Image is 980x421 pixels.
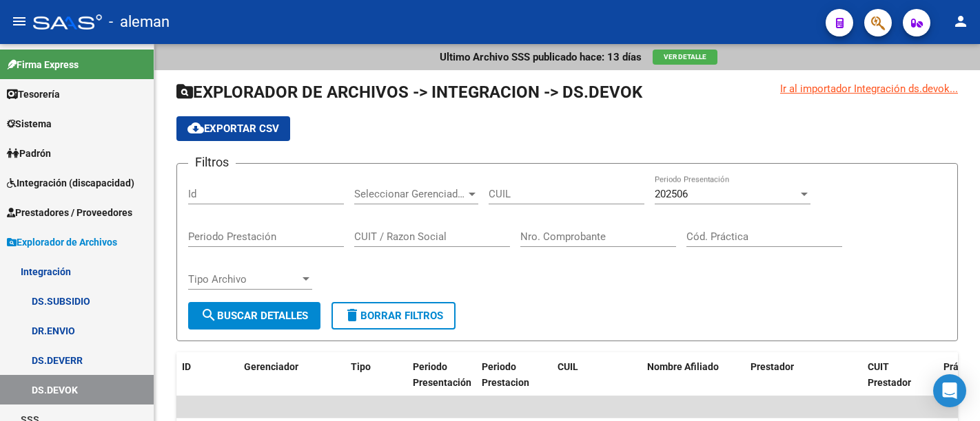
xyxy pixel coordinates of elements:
[188,153,236,172] h3: Filtros
[413,361,471,388] span: Periodo Presentación
[344,307,360,323] mat-icon: delete
[7,205,132,220] span: Prestadores / Proveedores
[440,50,642,65] p: Ultimo Archivo SSS publicado hace: 13 días
[176,116,290,141] button: Exportar CSV
[745,352,862,398] datatable-header-cell: Prestador
[647,361,719,372] span: Nombre Afiliado
[933,374,966,407] div: Open Intercom Messenger
[201,307,217,323] mat-icon: search
[552,352,642,398] datatable-header-cell: CUIL
[201,310,308,322] span: Buscar Detalles
[244,361,298,372] span: Gerenciador
[7,87,60,102] span: Tesorería
[109,7,170,37] span: - aleman
[176,352,238,398] datatable-header-cell: ID
[780,81,958,96] div: Ir al importador Integración ds.devok...
[642,352,745,398] datatable-header-cell: Nombre Afiliado
[188,302,320,330] button: Buscar Detalles
[238,352,345,398] datatable-header-cell: Gerenciador
[476,352,552,398] datatable-header-cell: Periodo Prestacion
[188,273,300,285] span: Tipo Archivo
[655,188,688,200] span: 202506
[187,122,279,135] span: Exportar CSV
[751,361,794,372] span: Prestador
[558,361,578,372] span: CUIL
[952,13,969,30] mat-icon: person
[344,310,443,322] span: Borrar Filtros
[182,361,191,372] span: ID
[187,120,204,136] mat-icon: cloud_download
[7,235,117,250] span: Explorador de Archivos
[345,352,407,398] datatable-header-cell: Tipo
[176,83,642,102] span: EXPLORADOR DE ARCHIVOS -> INTEGRACION -> DS.DEVOK
[862,352,938,398] datatable-header-cell: CUIT Prestador
[11,13,28,30] mat-icon: menu
[7,146,51,161] span: Padrón
[7,175,134,191] span: Integración (discapacidad)
[407,352,476,398] datatable-header-cell: Periodo Presentación
[354,188,466,200] span: Seleccionar Gerenciador
[943,361,980,372] span: Práctica
[868,361,911,388] span: CUIT Prestador
[664,53,706,61] span: Ver Detalle
[653,50,717,65] button: Ver Detalle
[7,57,79,72] span: Firma Express
[331,302,456,330] button: Borrar Filtros
[351,361,371,372] span: Tipo
[7,116,52,131] span: Sistema
[482,361,529,388] span: Periodo Prestacion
